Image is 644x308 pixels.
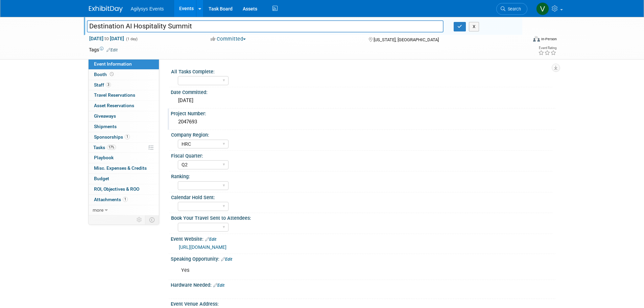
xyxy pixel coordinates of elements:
div: Calendar Hold Sent: [171,192,552,201]
span: 17% [107,145,116,150]
span: to [103,36,110,41]
div: Event Rating [538,46,556,50]
div: Hardware Needed: [171,280,555,289]
span: Shipments [94,124,117,129]
a: Travel Reservations [89,90,159,100]
a: Edit [221,257,232,262]
span: Tasks [93,145,116,150]
span: 1 [125,134,130,139]
td: Tags [89,46,118,53]
button: X [469,22,479,31]
a: Edit [106,48,118,52]
span: (1 day) [125,37,138,41]
div: Event Website: [171,234,555,243]
span: Agilysys Events [131,6,164,11]
a: Edit [205,237,216,242]
a: Shipments [89,122,159,132]
div: Company Region: [171,130,552,138]
span: 3 [106,82,111,87]
a: Search [496,3,527,15]
span: Budget [94,176,109,181]
span: more [93,207,103,213]
div: Speaking Opportunity: [171,254,555,263]
a: ROI, Objectives & ROO [89,184,159,194]
span: Event Information [94,61,132,67]
span: [DATE] [DATE] [89,35,124,42]
div: All Tasks Complete: [171,67,552,75]
img: Format-Inperson.png [533,36,540,42]
a: Event Information [89,59,159,69]
div: Event Format [487,35,557,45]
div: Event Venue Address: [171,299,555,307]
span: Booth not reserved yet [109,72,115,77]
td: Toggle Event Tabs [145,215,159,224]
div: In-Person [541,37,557,42]
span: Misc. Expenses & Credits [94,165,147,171]
div: [DATE] [176,95,550,106]
img: ExhibitDay [89,6,123,13]
a: Edit [213,283,224,288]
a: Asset Reservations [89,101,159,111]
span: Travel Reservations [94,92,135,98]
div: Date Committed: [171,87,555,96]
span: Attachments [94,197,128,202]
div: Fiscal Quarter: [171,151,552,159]
div: Yes [176,264,481,277]
a: Misc. Expenses & Credits [89,163,159,173]
span: 1 [123,197,128,202]
img: Vaitiare Munoz [536,2,549,15]
div: Ranking: [171,171,552,180]
td: Personalize Event Tab Strip [134,215,145,224]
a: Booth [89,70,159,80]
span: Playbook [94,155,114,160]
a: Giveaways [89,111,159,121]
div: Book Your Travel Sent to Attendees: [171,213,552,221]
span: ROI, Objectives & ROO [94,186,139,192]
a: [URL][DOMAIN_NAME] [179,244,226,250]
span: Staff [94,82,111,88]
button: Committed [208,35,248,43]
span: Sponsorships [94,134,130,140]
a: Attachments1 [89,195,159,205]
span: [US_STATE], [GEOGRAPHIC_DATA] [374,37,439,42]
div: 2047693 [176,117,550,127]
div: Project Number: [171,109,555,117]
span: Giveaways [94,113,116,119]
a: Sponsorships1 [89,132,159,142]
span: Search [505,6,521,11]
a: Budget [89,174,159,184]
a: Playbook [89,153,159,163]
a: Staff3 [89,80,159,90]
a: more [89,205,159,215]
a: Tasks17% [89,143,159,153]
span: Asset Reservations [94,103,134,108]
span: Booth [94,72,115,77]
